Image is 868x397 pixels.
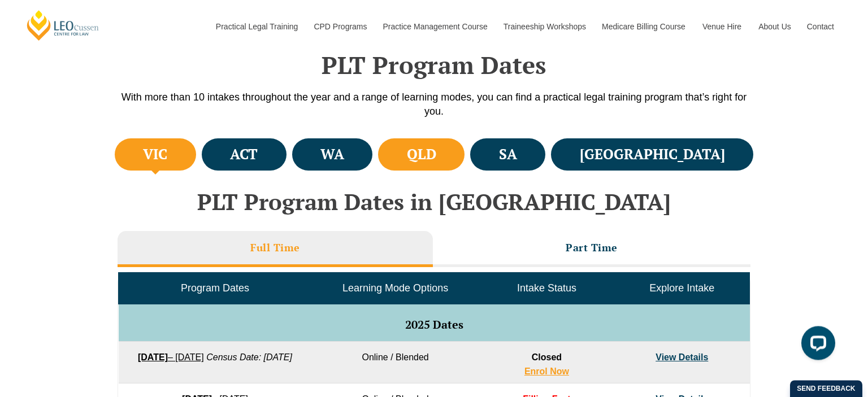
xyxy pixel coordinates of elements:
[405,317,463,332] span: 2025 Dates
[138,352,168,362] strong: [DATE]
[342,282,448,294] span: Learning Mode Options
[407,145,436,164] h4: QLD
[694,2,750,51] a: Venue Hire
[181,282,249,294] span: Program Dates
[25,9,101,41] a: [PERSON_NAME] Centre for Law
[656,352,708,362] a: View Details
[580,145,725,164] h4: [GEOGRAPHIC_DATA]
[112,90,756,119] p: With more than 10 intakes throughout the year and a range of learning modes, you can find a pract...
[532,352,562,362] span: Closed
[593,2,694,51] a: Medicare Billing Course
[320,145,344,164] h4: WA
[250,241,300,254] h3: Full Time
[112,189,756,214] h2: PLT Program Dates in [GEOGRAPHIC_DATA]
[750,2,798,51] a: About Us
[499,145,517,164] h4: SA
[138,352,204,362] a: [DATE]– [DATE]
[375,2,495,51] a: Practice Management Course
[517,282,576,294] span: Intake Status
[305,2,374,51] a: CPD Programs
[206,352,292,362] em: Census Date: [DATE]
[649,282,714,294] span: Explore Intake
[524,367,569,376] a: Enrol Now
[566,241,618,254] h3: Part Time
[143,145,167,164] h4: VIC
[798,2,843,51] a: Contact
[495,2,593,51] a: Traineeship Workshops
[311,342,479,383] td: Online / Blended
[112,51,756,79] h2: PLT Program Dates
[792,321,840,369] iframe: LiveChat chat widget
[230,145,258,164] h4: ACT
[207,2,306,51] a: Practical Legal Training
